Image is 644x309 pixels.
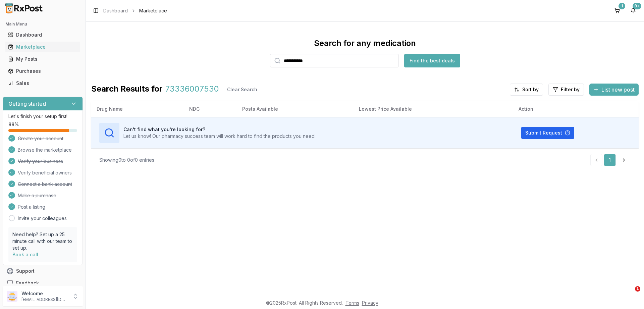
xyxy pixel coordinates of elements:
img: RxPost Logo [3,3,46,13]
th: Posts Available [237,101,354,117]
span: Filter by [561,86,580,93]
button: Purchases [3,66,83,76]
button: List new post [589,84,639,96]
p: Need help? Set up a 25 minute call with our team to set up. [12,231,73,251]
p: Welcome [21,290,68,297]
p: [EMAIL_ADDRESS][DOMAIN_NAME] [21,297,68,302]
span: Feedback [16,280,39,287]
div: Search for any medication [314,38,416,49]
button: Sort by [510,84,543,96]
nav: breadcrumb [103,7,167,14]
th: NDC [184,101,237,117]
iframe: Intercom live chat [621,286,637,302]
span: List new post [601,86,635,94]
button: Sales [3,78,83,89]
button: Find the best deals [404,54,460,67]
button: Dashboard [3,30,83,40]
button: Marketplace [3,42,83,52]
th: Drug Name [91,101,184,117]
button: Support [3,265,83,277]
a: Go to next page [617,154,631,166]
a: Privacy [362,300,378,306]
span: Create your account [18,135,63,142]
div: Showing 0 to 0 of 0 entries [99,157,154,163]
a: Marketplace [5,41,80,53]
a: Purchases [5,65,80,77]
span: Browse the marketplace [18,147,72,153]
span: Marketplace [139,7,167,14]
p: Let us know! Our pharmacy success team will work hard to find the products you need. [123,133,316,140]
span: Make a purchase [18,192,56,199]
button: 9+ [628,5,639,16]
nav: pagination [590,154,631,166]
button: Filter by [548,84,584,96]
a: Book a call [12,252,38,257]
div: Purchases [8,68,77,74]
span: Verify your business [18,158,63,165]
span: 1 [635,286,640,292]
span: Connect a bank account [18,181,72,188]
button: My Posts [3,54,83,64]
a: Terms [345,300,359,306]
h2: Main Menu [5,21,80,27]
span: Sort by [522,86,539,93]
div: My Posts [8,56,77,62]
button: Submit Request [521,127,574,139]
div: Sales [8,80,77,87]
button: Clear Search [222,84,263,96]
button: Feedback [3,277,83,289]
a: Sales [5,77,80,89]
button: 1 [612,5,623,16]
div: Dashboard [8,32,77,38]
span: Search Results for [91,84,163,96]
h3: Can't find what you're looking for? [123,126,316,133]
a: My Posts [5,53,80,65]
img: User avatar [7,291,17,302]
a: Dashboard [5,29,80,41]
span: Verify beneficial owners [18,169,72,176]
span: 73336007530 [165,84,219,96]
span: Post a listing [18,204,45,210]
h3: Getting started [8,100,46,108]
th: Lowest Price Available [354,101,513,117]
div: 1 [619,3,625,9]
a: List new post [589,87,639,94]
a: 1 [604,154,616,166]
p: Let's finish your setup first! [8,113,77,120]
th: Action [513,101,639,117]
a: Invite your colleagues [18,215,67,222]
div: Marketplace [8,44,77,50]
div: 9+ [633,3,641,9]
a: Dashboard [103,7,128,14]
span: 88 % [8,121,19,128]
